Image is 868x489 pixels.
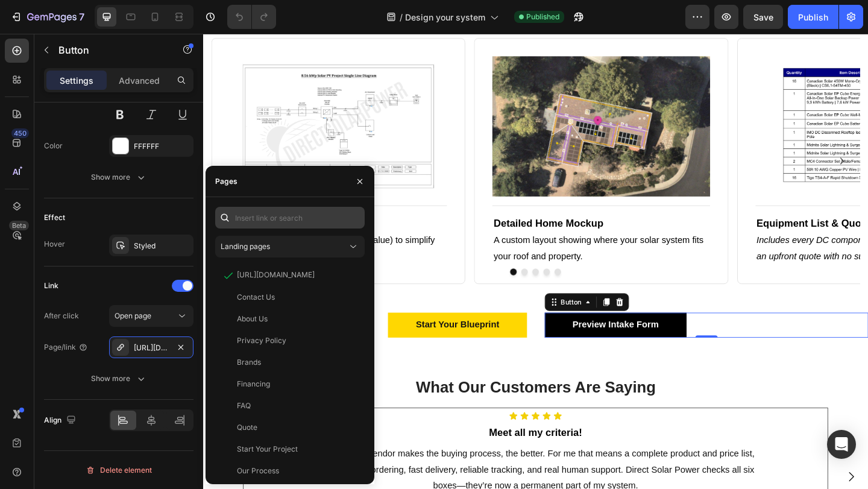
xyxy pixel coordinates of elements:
[386,286,414,297] div: Button
[134,342,169,353] div: [URL][DOMAIN_NAME]
[231,308,322,326] div: Start Your Blueprint
[237,379,270,390] div: Financing
[601,24,837,177] img: Alt Image
[798,11,828,24] div: Publish
[44,239,65,250] div: Hover
[401,311,495,321] strong: Preview Intake Form
[316,219,544,247] span: A custom layout showing where your solar system fits your roof and property.
[237,357,261,368] div: Brands
[201,303,352,330] button: Start Your Blueprint
[237,292,275,303] div: Contact Us
[44,342,88,353] div: Page/link
[358,255,365,262] button: Dot
[44,140,63,151] div: Color
[215,207,365,229] input: Insert link or search
[237,335,286,346] div: Privacy Policy
[44,166,193,188] button: Show more
[237,314,268,324] div: About Us
[743,5,783,29] button: Save
[203,34,868,489] iframe: Design area
[44,412,78,429] div: Align
[44,461,193,480] button: Delete element
[237,465,279,476] div: Our Process
[5,5,90,29] button: 7
[109,305,193,327] button: Open page
[134,141,190,152] div: FFFFFF
[221,242,270,251] span: Landing pages
[119,74,160,87] p: Advanced
[231,375,492,394] strong: What Our Customers Are Saying
[400,11,403,24] span: /
[405,11,485,24] span: Design your system
[237,422,257,433] div: Quote
[11,128,29,138] div: 450
[44,423,679,444] h2: Meet all my criteria!
[86,463,152,478] div: Delete element
[526,11,559,22] span: Published
[91,373,147,385] div: Show more
[602,219,825,247] i: Includes every DC component your system needs in an upfront quote with no surprises.
[685,128,705,148] button: Carousel Next Arrow
[788,5,838,29] button: Publish
[602,200,726,212] strong: Equipment List & Quote
[227,5,276,29] div: Undo/Redo
[44,311,79,321] div: After click
[827,430,856,459] div: Open Intercom Messenger
[115,311,151,320] span: Open page
[346,255,353,262] button: Dot
[215,236,365,257] button: Landing pages
[9,221,29,230] div: Beta
[371,303,526,330] a: Preview Intake Form
[58,43,161,57] p: Button
[44,368,193,390] button: Show more
[134,241,190,251] div: Styled
[316,200,435,212] strong: Detailed Home Mockup
[382,255,389,262] button: Dot
[334,255,341,262] button: Dot
[60,74,93,87] p: Settings
[237,270,315,280] div: [URL][DOMAIN_NAME]
[370,255,377,262] button: Dot
[44,212,65,223] div: Effect
[91,171,147,183] div: Show more
[215,176,237,187] div: Pages
[79,10,84,24] p: 7
[237,444,298,455] div: Start Your Project
[753,12,773,22] span: Save
[44,280,58,291] div: Link
[237,400,251,411] div: FAQ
